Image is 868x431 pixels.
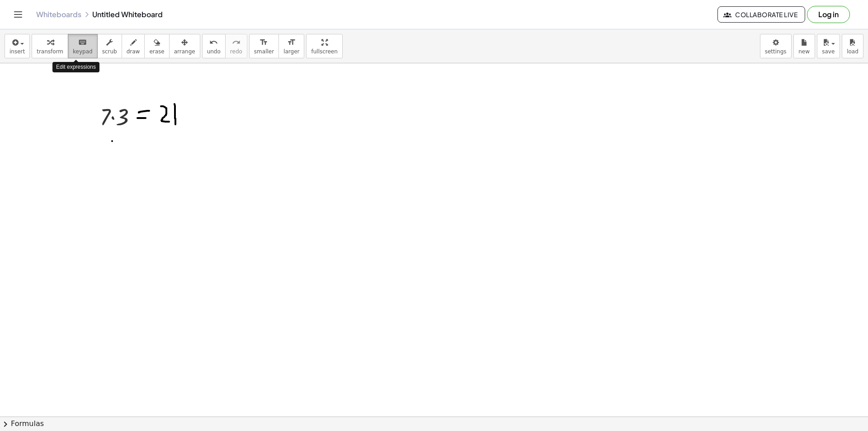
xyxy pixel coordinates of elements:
[278,34,304,58] button: format_sizelarger
[793,34,815,58] button: new
[842,34,863,58] button: load
[73,48,93,55] span: keypad
[207,48,221,55] span: undo
[232,37,241,48] i: redo
[760,34,792,58] button: settings
[97,34,122,58] button: scrub
[174,48,195,55] span: arrange
[311,48,337,55] span: fullscreen
[122,34,145,58] button: draw
[254,48,274,55] span: smaller
[717,6,805,23] button: Collaborate Live
[127,48,140,55] span: draw
[225,34,247,58] button: redoredo
[102,48,117,55] span: scrub
[209,37,218,48] i: undo
[78,37,87,48] i: keyboard
[202,34,226,58] button: undoundo
[11,7,25,22] button: Toggle navigation
[807,6,850,23] button: Log in
[169,34,200,58] button: arrange
[725,10,797,19] span: Collaborate Live
[36,10,81,19] a: Whiteboards
[52,62,99,72] div: Edit expressions
[230,48,242,55] span: redo
[765,48,787,55] span: settings
[822,48,835,55] span: save
[259,37,268,48] i: format_size
[37,48,63,55] span: transform
[5,34,30,58] button: insert
[306,34,342,58] button: fullscreen
[287,37,296,48] i: format_size
[817,34,840,58] button: save
[144,34,169,58] button: erase
[283,48,299,55] span: larger
[32,34,68,58] button: transform
[798,48,810,55] span: new
[149,48,164,55] span: erase
[847,48,859,55] span: load
[249,34,279,58] button: format_sizesmaller
[68,34,98,58] button: keyboardkeypad
[9,48,25,55] span: insert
